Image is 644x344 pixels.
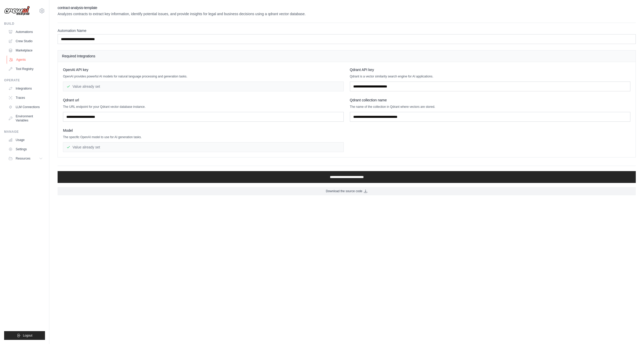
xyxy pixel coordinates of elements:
a: Usage [6,136,45,144]
p: The URL endpoint for your Qdrant vector database instance. [63,105,344,109]
div: Manage [4,130,45,134]
label: Automation Name [58,28,636,33]
a: Settings [6,145,45,153]
div: Value already set [63,142,344,152]
p: The specific OpenAI model to use for AI generation tasks. [63,135,344,139]
p: Qdrant is a vector similarity search engine for AI applications. [350,74,631,78]
p: OpenAI provides powerful AI models for natural language processing and generation tasks. [63,74,344,78]
div: Operate [4,78,45,82]
div: Build [4,22,45,26]
p: The name of the collection in Qdrant where vectors are stored. [350,105,631,109]
span: Download the source code [326,189,362,193]
div: Value already set [63,82,344,91]
span: Resources [16,156,30,161]
button: Logout [4,331,45,340]
span: Qdrant API key [350,67,374,72]
a: Automations [6,28,45,36]
a: Integrations [6,84,45,93]
span: Qdrant collection name [350,98,387,103]
a: Marketplace [6,46,45,55]
span: Logout [23,333,32,338]
a: Agents [7,56,46,64]
a: Crew Studio [6,37,45,45]
span: Qdrant url [63,98,79,103]
a: Tool Registry [6,65,45,73]
a: Traces [6,94,45,102]
button: Resources [6,154,45,163]
h4: Required Integrations [62,54,631,59]
a: LLM Connections [6,103,45,111]
a: Environment Variables [6,112,45,125]
span: OpenAI API key [63,67,88,72]
p: Analyzes contracts to extract key information, identify potential issues, and provide insights fo... [58,11,636,16]
h2: contract-analysis-template [58,5,636,10]
span: Model [63,128,73,133]
img: Logo [4,6,30,16]
a: Download the source code [58,187,636,195]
